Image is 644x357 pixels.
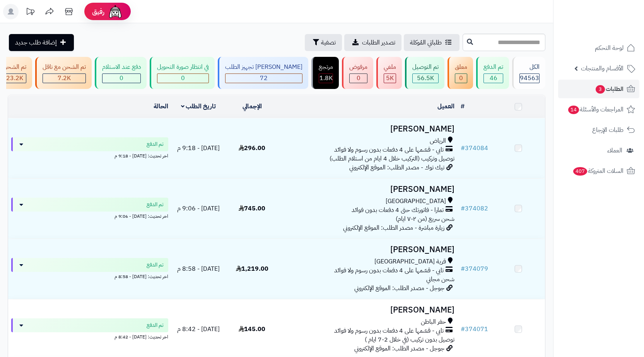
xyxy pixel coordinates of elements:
span: # [461,325,465,334]
div: 7223 [43,74,85,83]
span: 407 [573,167,587,176]
span: 145.00 [239,325,265,334]
a: الكل94563 [511,57,547,89]
span: تم الدفع [147,321,164,329]
span: 0 [459,73,463,83]
div: 56524 [413,74,438,83]
a: تم الشحن مع ناقل 7.2K [34,57,93,89]
div: تم الدفع [483,63,503,72]
span: زيارة مباشرة - مصدر الطلب: الموقع الإلكتروني [343,223,444,232]
span: الرياض [430,137,446,145]
div: اخر تحديث: [DATE] - 8:58 م [11,272,168,280]
span: # [461,143,465,153]
span: # [461,264,465,273]
div: الكل [519,63,540,72]
span: السلات المتروكة [572,166,624,176]
span: [DATE] - 9:06 م [177,204,220,213]
span: 296.00 [239,143,265,153]
div: 72 [225,74,302,83]
a: #374082 [461,204,488,213]
div: دفع عند الاستلام [102,63,141,72]
span: 0 [120,73,123,83]
span: جوجل - مصدر الطلب: الموقع الإلكتروني [354,284,444,293]
span: تم الدفع [147,201,164,208]
div: اخر تحديث: [DATE] - 9:18 م [11,151,168,159]
div: 46 [484,74,503,83]
span: 46 [490,73,497,83]
a: المراجعات والأسئلة14 [558,100,639,119]
div: اخر تحديث: [DATE] - 9:06 م [11,212,168,220]
div: 1807 [319,74,333,83]
span: تمارا - فاتورتك حتى 4 دفعات بدون فوائد [352,206,444,215]
div: ملغي [384,63,396,72]
div: معلق [455,63,467,72]
div: تم الشحن مع ناقل [43,63,86,72]
a: مرفوض 0 [340,57,375,89]
div: 23197 [3,74,26,83]
div: 0 [157,74,208,83]
a: الإجمالي [243,102,262,111]
a: تم الدفع 46 [475,57,511,89]
a: [PERSON_NAME] تجهيز الطلب 72 [216,57,310,89]
span: توصيل بدون تركيب (في خلال 2-7 ايام ) [365,335,454,344]
div: تم الشحن [3,63,26,72]
span: 0 [181,73,185,83]
a: الحالة [154,102,168,111]
a: السلات المتروكة407 [558,162,639,180]
span: [DATE] - 8:42 م [177,325,220,334]
span: تم الدفع [147,140,164,148]
a: لوحة التحكم [558,39,639,57]
img: logo-2.png [591,20,637,36]
a: العميل [437,102,454,111]
div: 4964 [384,74,396,83]
a: تاريخ الطلب [181,102,216,111]
a: #374079 [461,264,488,273]
span: شحن سريع (من ٢-٧ ايام) [396,214,454,224]
span: 72 [260,73,268,83]
span: لوحة التحكم [595,43,624,53]
span: جوجل - مصدر الطلب: الموقع الإلكتروني [354,344,444,353]
span: تصفية [321,38,336,47]
a: إضافة طلب جديد [9,34,74,51]
a: #374084 [461,143,488,153]
span: 14 [568,106,579,114]
a: ملغي 5K [375,57,403,89]
span: 0 [357,73,360,83]
h3: [PERSON_NAME] [282,185,454,194]
span: 7.2K [58,73,71,83]
span: تيك توك - مصدر الطلب: الموقع الإلكتروني [349,163,444,172]
span: 1.8K [319,73,333,83]
div: في انتظار صورة التحويل [157,63,209,72]
span: إضافة طلب جديد [15,38,57,47]
span: طلباتي المُوكلة [410,38,442,47]
img: ai-face.png [108,4,123,19]
div: 0 [455,74,467,83]
span: حفر الباطن [421,318,446,326]
a: طلباتي المُوكلة [404,34,460,51]
a: طلبات الإرجاع [558,121,639,139]
a: تصدير الطلبات [344,34,401,51]
span: [DATE] - 9:18 م [177,143,220,153]
h3: [PERSON_NAME] [282,125,454,133]
span: تم الدفع [147,261,164,269]
span: تصدير الطلبات [362,38,395,47]
span: الطلبات [595,84,624,94]
a: مرتجع 1.8K [310,57,340,89]
span: 745.00 [239,204,265,213]
span: تابي - قسّمها على 4 دفعات بدون رسوم ولا فوائد [334,266,444,275]
div: 0 [102,74,140,83]
span: 3 [596,85,605,94]
h3: [PERSON_NAME] [282,245,454,254]
a: الطلبات3 [558,80,639,98]
span: # [461,204,465,213]
a: تم التوصيل 56.5K [403,57,446,89]
a: #374071 [461,325,488,334]
a: تحديثات المنصة [20,4,40,21]
span: 23.2K [6,73,23,83]
span: [GEOGRAPHIC_DATA] [386,197,446,206]
div: مرفوض [349,63,367,72]
a: معلق 0 [446,57,475,89]
a: العملاء [558,141,639,160]
span: 5K [386,73,394,83]
span: توصيل وتركيب (التركيب خلال 4 ايام من استلام الطلب) [330,154,454,163]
